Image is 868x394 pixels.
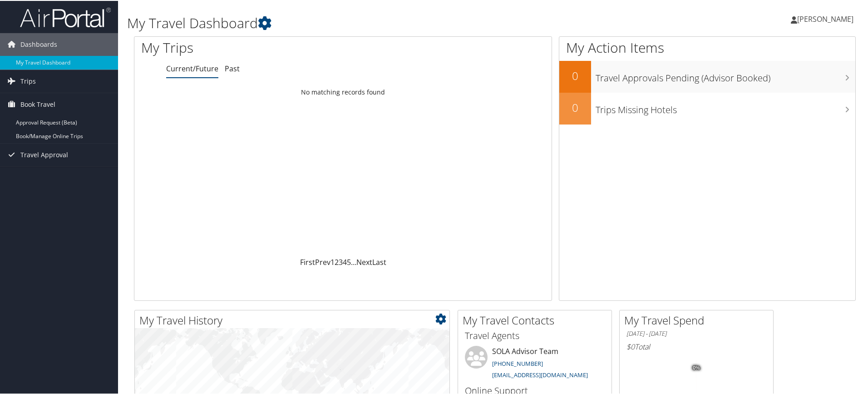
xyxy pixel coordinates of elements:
[460,345,609,382] li: SOLA Advisor Team
[351,256,356,266] span: …
[559,60,855,92] a: 0Travel Approvals Pending (Advisor Booked)
[693,364,700,370] tspan: 0%
[139,312,449,327] h2: My Travel History
[559,92,855,124] a: 0Trips Missing Hotels
[559,99,591,115] h2: 0
[372,256,386,266] a: Last
[559,67,591,83] h2: 0
[356,256,372,266] a: Next
[492,370,588,378] a: [EMAIL_ADDRESS][DOMAIN_NAME]
[20,69,36,92] span: Trips
[626,341,766,351] h6: Total
[20,92,55,115] span: Book Travel
[463,312,612,327] h2: My Travel Contacts
[624,312,773,327] h2: My Travel Spend
[315,256,330,266] a: Prev
[20,32,57,55] span: Dashboards
[559,37,855,56] h1: My Action Items
[626,329,766,337] h6: [DATE] - [DATE]
[347,256,351,266] a: 5
[339,256,343,266] a: 3
[596,66,855,84] h3: Travel Approvals Pending (Advisor Booked)
[20,6,111,27] img: airportal-logo.png
[225,63,240,73] a: Past
[330,256,335,266] a: 1
[596,98,855,115] h3: Trips Missing Hotels
[166,63,218,73] a: Current/Future
[492,359,543,367] a: [PHONE_NUMBER]
[343,256,347,266] a: 4
[797,13,853,23] span: [PERSON_NAME]
[127,13,617,32] h1: My Travel Dashboard
[335,256,339,266] a: 2
[300,256,315,266] a: First
[141,37,371,56] h1: My Trips
[465,329,605,341] h3: Travel Agents
[626,341,635,351] span: $0
[20,143,68,165] span: Travel Approval
[791,5,863,32] a: [PERSON_NAME]
[134,83,552,100] td: No matching records found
